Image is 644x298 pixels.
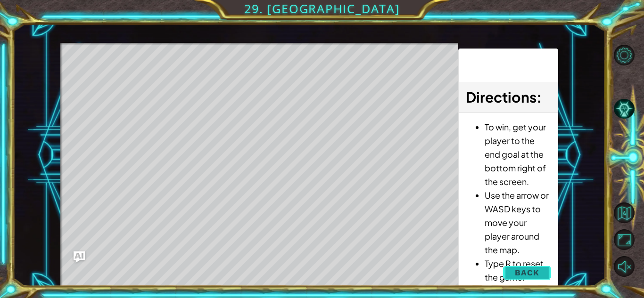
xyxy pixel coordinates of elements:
[466,88,537,106] span: Directions
[615,200,644,226] a: Back to Map
[614,45,635,65] button: Level Options
[614,202,635,223] button: Back to Map
[485,120,550,188] li: To win, get your player to the end goal at the bottom right of the screen.
[466,87,550,108] h3: :
[614,229,635,250] button: Maximize Browser
[485,257,550,284] li: Type R to reset the game.
[74,251,85,263] button: Ask AI
[515,268,539,277] span: Back
[485,188,550,257] li: Use the arrow or WASD keys to move your player around the map.
[503,263,551,282] button: Back
[614,256,635,277] button: Unmute
[614,98,635,119] button: AI Hint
